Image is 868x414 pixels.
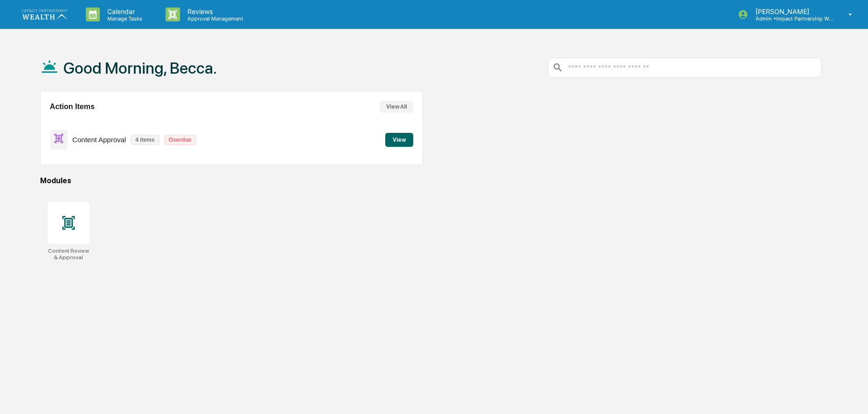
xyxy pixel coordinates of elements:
[748,15,835,22] p: Admin • Impact Partnership Wealth
[100,15,147,22] p: Manage Tasks
[180,7,248,15] p: Reviews
[22,9,67,19] img: logo
[385,133,413,147] button: View
[180,15,248,22] p: Approval Management
[380,101,413,113] button: View All
[748,7,835,15] p: [PERSON_NAME]
[164,135,196,145] p: Overdue
[72,136,126,144] p: Content Approval
[131,135,159,145] p: 4 items
[50,103,95,111] h2: Action Items
[40,176,821,185] div: Modules
[63,59,217,77] h1: Good Morning, Becca.
[100,7,147,15] p: Calendar
[385,135,413,144] a: View
[48,248,90,261] div: Content Review & Approval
